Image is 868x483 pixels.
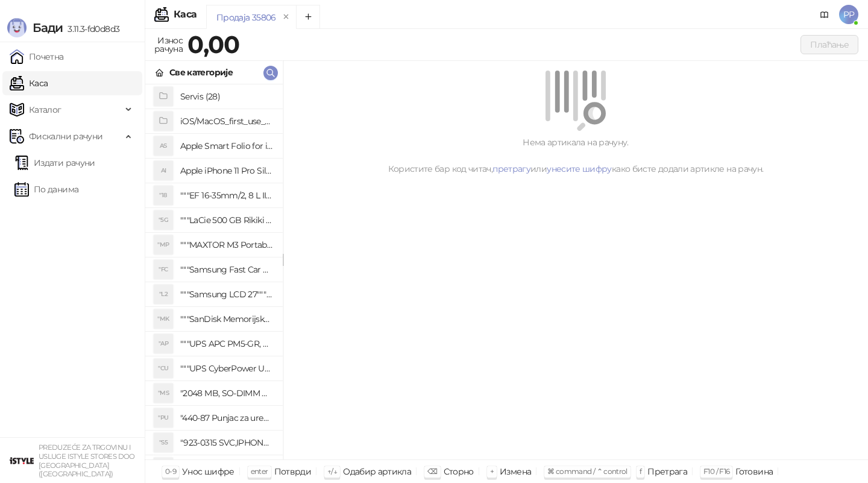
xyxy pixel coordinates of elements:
[165,467,176,476] span: 0-9
[7,18,27,37] img: Logo
[180,408,273,428] h4: "440-87 Punjac za uredjaje sa micro USB portom 4/1, Stand."
[500,464,531,479] div: Измена
[180,359,273,378] h4: """UPS CyberPower UT650EG, 650VA/360W , line-int., s_uko, desktop"""
[547,163,612,174] a: унесите шифру
[735,464,773,479] div: Готовина
[180,260,273,279] h4: """Samsung Fast Car Charge Adapter, brzi auto punja_, boja crna"""
[29,98,61,122] span: Каталог
[274,464,312,479] div: Потврди
[444,464,474,479] div: Сторно
[152,33,185,57] div: Износ рачуна
[216,11,276,24] div: Продаја 35806
[180,87,273,106] h4: Servis (28)
[154,384,173,403] div: "MS
[14,177,78,201] a: По данима
[33,21,63,35] span: Бади
[154,186,173,205] div: "18
[180,285,273,304] h4: """Samsung LCD 27"""" C27F390FHUXEN"""
[154,235,173,254] div: "MP
[180,210,273,230] h4: """LaCie 500 GB Rikiki USB 3.0 / Ultra Compact & Resistant aluminum / USB 3.0 / 2.5"""""""
[180,161,273,180] h4: Apple iPhone 11 Pro Silicone Case - Black
[800,35,858,54] button: Плаћање
[10,45,64,69] a: Почетна
[180,136,273,156] h4: Apple Smart Folio for iPad mini (A17 Pro) - Sage
[815,5,834,24] a: Документација
[251,467,268,476] span: enter
[154,161,173,180] div: AI
[154,260,173,279] div: "FC
[180,334,273,353] h4: """UPS APC PM5-GR, Essential Surge Arrest,5 utic_nica"""
[154,458,173,477] div: "SD
[39,443,135,478] small: PREDUZEĆE ZA TRGOVINU I USLUGE ISTYLE STORES DOO [GEOGRAPHIC_DATA] ([GEOGRAPHIC_DATA])
[343,464,411,479] div: Одабир артикла
[14,151,95,175] a: Издати рачуни
[180,458,273,477] h4: "923-0448 SVC,IPHONE,TOURQUE DRIVER KIT .65KGF- CM Šrafciger "
[63,24,119,34] span: 3.11.3-fd0d8d3
[169,66,233,79] div: Све категорије
[154,408,173,428] div: "PU
[640,467,641,476] span: f
[174,10,197,19] div: Каса
[187,30,239,59] strong: 0,00
[29,124,102,148] span: Фискални рачуни
[10,71,48,95] a: Каса
[154,210,173,230] div: "5G
[492,163,530,174] a: претрагу
[180,235,273,254] h4: """MAXTOR M3 Portable 2TB 2.5"""" crni eksterni hard disk HX-M201TCB/GM"""
[180,112,273,131] h4: iOS/MacOS_first_use_assistance (4)
[298,136,854,175] div: Нема артикала на рачуну. Користите бар код читач, или како бисте додали артикле на рачун.
[154,433,173,452] div: "S5
[154,309,173,329] div: "MK
[278,12,294,22] button: remove
[182,464,234,479] div: Унос шифре
[154,285,173,304] div: "L2
[839,5,858,24] span: PP
[180,309,273,329] h4: """SanDisk Memorijska kartica 256GB microSDXC sa SD adapterom SDSQXA1-256G-GN6MA - Extreme PLUS, ...
[154,334,173,353] div: "AP
[180,433,273,452] h4: "923-0315 SVC,IPHONE 5/5S BATTERY REMOVAL TRAY Držač za iPhone sa kojim se otvara display
[296,5,320,29] button: Add tab
[547,467,627,476] span: ⌘ command / ⌃ control
[154,136,173,156] div: AS
[145,84,283,459] div: grid
[647,464,687,479] div: Претрага
[10,449,34,473] img: 64x64-companyLogo-77b92cf4-9946-4f36-9751-bf7bb5fd2c7d.png
[180,384,273,403] h4: "2048 MB, SO-DIMM DDRII, 667 MHz, Napajanje 1,8 0,1 V, Latencija CL5"
[154,359,173,378] div: "CU
[327,467,337,476] span: ↑/↓
[703,467,729,476] span: F10 / F16
[490,467,494,476] span: +
[180,186,273,205] h4: """EF 16-35mm/2, 8 L III USM"""
[427,467,437,476] span: ⌫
